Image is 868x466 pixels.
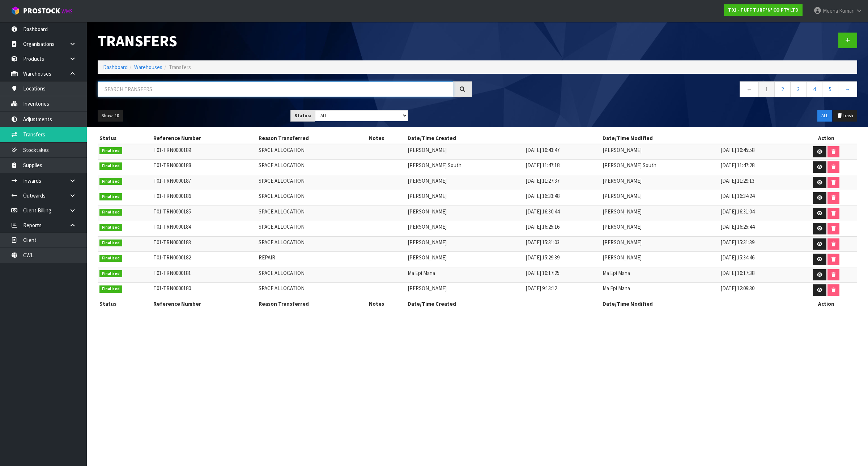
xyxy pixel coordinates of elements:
[98,110,123,122] button: Show: 10
[601,160,719,175] td: [PERSON_NAME] South
[601,190,719,206] td: [PERSON_NAME]
[257,221,367,237] td: SPACE ALLOCATION
[406,160,524,175] td: [PERSON_NAME] South
[152,236,257,252] td: T01-TRN0000183
[169,64,191,71] span: Transfers
[406,175,524,190] td: [PERSON_NAME]
[152,175,257,190] td: T01-TRN0000187
[103,64,128,71] a: Dashboard
[257,252,367,267] td: REPAIR
[23,6,60,16] span: ProStock
[719,160,796,175] td: [DATE] 11:47:28
[152,132,257,144] th: Reference Number
[838,81,857,97] a: →
[98,81,453,97] input: Search transfers
[406,132,601,144] th: Date/Time Created
[524,160,601,175] td: [DATE] 11:47:18
[99,209,122,216] span: Finalised
[806,81,822,97] a: 4
[601,252,719,267] td: [PERSON_NAME]
[406,221,524,237] td: [PERSON_NAME]
[601,206,719,221] td: [PERSON_NAME]
[601,221,719,237] td: [PERSON_NAME]
[406,190,524,206] td: [PERSON_NAME]
[524,175,601,190] td: [DATE] 11:27:37
[601,283,719,298] td: Ma Epi Mana
[719,252,796,267] td: [DATE] 15:34:46
[406,252,524,267] td: [PERSON_NAME]
[257,144,367,160] td: SPACE ALLOCATION
[152,221,257,237] td: T01-TRN0000184
[98,298,152,309] th: Status
[99,240,122,247] span: Finalised
[294,113,311,119] strong: Status:
[833,110,857,122] button: Trash
[524,283,601,298] td: [DATE] 9:13:12
[719,267,796,283] td: [DATE] 10:17:38
[601,144,719,160] td: [PERSON_NAME]
[99,270,122,278] span: Finalised
[719,221,796,237] td: [DATE] 16:25:44
[152,267,257,283] td: T01-TRN0000181
[601,236,719,252] td: [PERSON_NAME]
[152,206,257,221] td: T01-TRN0000185
[524,206,601,221] td: [DATE] 16:30:44
[719,206,796,221] td: [DATE] 16:31:04
[406,283,524,298] td: [PERSON_NAME]
[134,64,162,71] a: Warehouses
[257,175,367,190] td: SPACE ALLOCATION
[406,236,524,252] td: [PERSON_NAME]
[524,252,601,267] td: [DATE] 15:29:39
[98,132,152,144] th: Status
[257,190,367,206] td: SPACE ALLOCATION
[367,298,406,309] th: Notes
[796,132,857,144] th: Action
[152,298,257,309] th: Reference Number
[257,132,367,144] th: Reason Transferred
[719,283,796,298] td: [DATE] 12:09:30
[406,298,601,309] th: Date/Time Created
[257,298,367,309] th: Reason Transferred
[758,81,775,97] a: 1
[99,147,122,154] span: Finalised
[601,298,796,309] th: Date/Time Modified
[257,160,367,175] td: SPACE ALLOCATION
[774,81,791,97] a: 2
[99,162,122,170] span: Finalised
[99,178,122,185] span: Finalised
[483,81,857,99] nav: Page navigation
[839,7,855,14] span: Kumari
[257,236,367,252] td: SPACE ALLOCATION
[719,175,796,190] td: [DATE] 11:29:13
[99,255,122,262] span: Finalised
[98,33,472,50] h1: Transfers
[823,7,838,14] span: Meena
[99,224,122,231] span: Finalised
[406,206,524,221] td: [PERSON_NAME]
[817,110,832,122] button: ALL
[719,144,796,160] td: [DATE] 10:45:58
[152,144,257,160] td: T01-TRN0000189
[524,190,601,206] td: [DATE] 16:33:48
[367,132,406,144] th: Notes
[822,81,838,97] a: 5
[257,206,367,221] td: SPACE ALLOCATION
[257,267,367,283] td: SPACE ALLOCATION
[99,285,122,293] span: Finalised
[524,144,601,160] td: [DATE] 10:43:47
[152,283,257,298] td: T01-TRN0000180
[724,4,803,16] a: T01 - TUFF TURF 'N' CO PTY LTD
[524,236,601,252] td: [DATE] 15:31:03
[524,221,601,237] td: [DATE] 16:25:16
[152,252,257,267] td: T01-TRN0000182
[740,81,759,97] a: ←
[728,7,799,13] strong: T01 - TUFF TURF 'N' CO PTY LTD
[11,6,20,15] img: cube-alt.png
[719,190,796,206] td: [DATE] 16:34:24
[257,283,367,298] td: SPACE ALLOCATION
[601,267,719,283] td: Ma Epi Mana
[406,267,524,283] td: Ma Epi Mana
[601,132,796,144] th: Date/Time Modified
[796,298,857,309] th: Action
[152,160,257,175] td: T01-TRN0000188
